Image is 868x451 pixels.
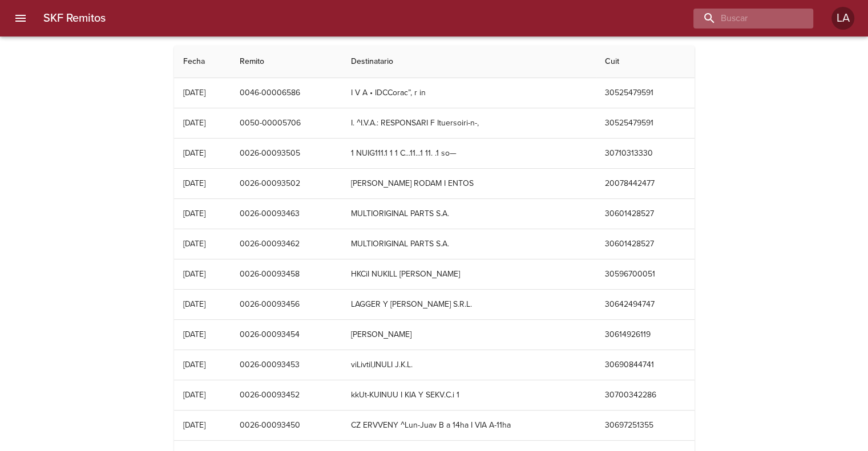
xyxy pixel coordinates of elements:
[342,78,596,108] td: I V A • IDCCorac”, r in
[231,199,342,229] td: 0026-00093463
[342,199,596,229] td: MULTIORIGINAL PARTS S.A.
[342,350,596,380] td: viLivtil,INULI J.K.L.
[596,259,695,289] td: 30596700051
[596,411,695,440] td: 30697251355
[596,169,695,198] td: 20078442477
[342,46,596,78] th: Destinatario
[174,229,231,259] td: [DATE]
[231,259,342,289] td: 0026-00093458
[174,169,231,198] td: [DATE]
[596,290,695,319] td: 30642494747
[342,169,596,198] td: [PERSON_NAME] RODAM I ENTOS
[174,380,231,410] td: [DATE]
[174,259,231,289] td: [DATE]
[231,380,342,410] td: 0026-00093452
[231,411,342,440] td: 0026-00093450
[342,320,596,350] td: [PERSON_NAME]
[596,229,695,259] td: 30601428527
[174,78,231,108] td: [DATE]
[231,169,342,198] td: 0026-00093502
[231,139,342,168] td: 0026-00093505
[231,320,342,350] td: 0026-00093454
[831,7,854,30] div: LA
[596,199,695,229] td: 30601428527
[342,108,596,138] td: I. ^I.V.A.: RESPONSARI F Ituersoiri-n-,
[596,380,695,410] td: 30700342286
[693,9,794,29] input: buscar
[342,229,596,259] td: MULTIORIGINAL PARTS S.A.
[342,380,596,410] td: kkUt-KUINUU I KIA Y SEKV.C.i 1
[231,78,342,108] td: 0046-00006586
[596,108,695,138] td: 30525479591
[174,350,231,380] td: [DATE]
[231,290,342,319] td: 0026-00093456
[596,78,695,108] td: 30525479591
[174,290,231,319] td: [DATE]
[174,411,231,440] td: [DATE]
[43,9,106,27] h6: SKF Remitos
[342,259,596,289] td: HKCiI NUKILL [PERSON_NAME]
[231,229,342,259] td: 0026-00093462
[174,199,231,229] td: [DATE]
[342,139,596,168] td: 1 NUIG111.1 1 1 C...11...1 11. .1 so—
[174,139,231,168] td: [DATE]
[174,108,231,138] td: [DATE]
[174,46,231,78] th: Fecha
[596,139,695,168] td: 30710313330
[174,320,231,350] td: [DATE]
[231,46,342,78] th: Remito
[596,350,695,380] td: 30690844741
[7,5,34,32] button: menu
[342,411,596,440] td: CZ ERVVENY ^Lun-Juav B a 14ha I VIA A-11ha
[231,108,342,138] td: 0050-00005706
[231,350,342,380] td: 0026-00093453
[342,290,596,319] td: LAGGER Y [PERSON_NAME] S.R.L.
[596,320,695,350] td: 30614926119
[596,46,695,78] th: Cuit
